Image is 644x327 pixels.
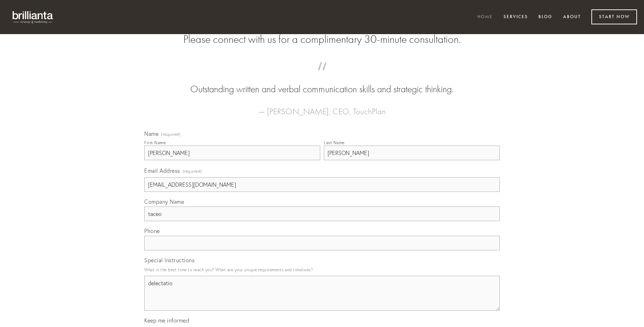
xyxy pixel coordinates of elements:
[534,11,557,23] a: Blog
[144,265,500,274] p: What is the best time to reach you? What are your unique requirements and timelines?
[144,276,500,311] textarea: delectatio
[559,11,585,23] a: About
[144,140,166,145] div: First Name
[183,166,202,176] span: (required)
[161,132,181,137] span: (required)
[155,69,489,83] span: “
[499,11,532,23] a: Services
[473,11,497,23] a: Home
[155,96,489,118] figcaption: — [PERSON_NAME], CEO, TouchPlan
[144,227,160,234] span: Phone
[155,69,489,96] blockquote: Outstanding written and verbal communication skills and strategic thinking.
[144,167,180,174] span: Email Address
[144,317,189,324] span: Keep me informed
[144,198,184,205] span: Company Name
[591,9,637,24] a: Start Now
[7,7,59,27] img: brillianta - research, strategy, marketing
[144,257,194,264] span: Special Instructions
[324,140,345,145] div: Last Name
[144,130,159,137] span: Name
[144,33,500,46] h2: Please connect with us for a complimentary 30-minute consultation.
